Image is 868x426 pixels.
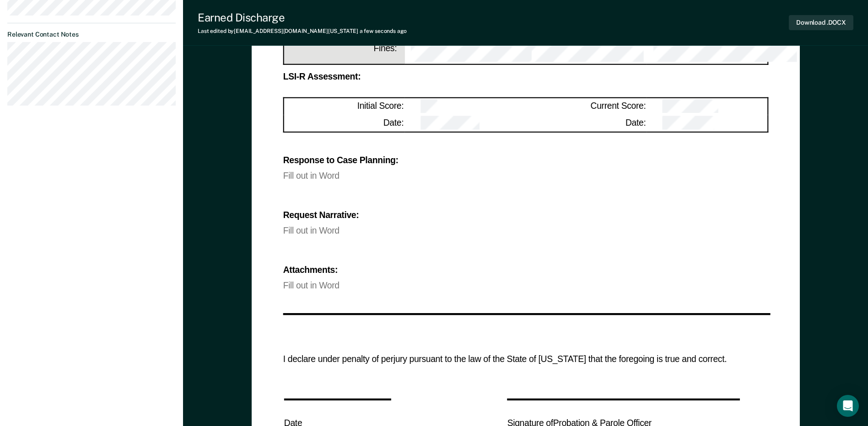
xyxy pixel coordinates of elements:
div: Request Narrative: [283,211,768,219]
th: Initial Score: [283,97,404,115]
div: Fill out in Word [283,227,768,234]
div: Earned Discharge [198,11,407,24]
button: Download .DOCX [789,15,853,30]
dt: Relevant Contact Notes [7,31,176,38]
div: Fill out in Word [283,282,768,290]
div: Last edited by [EMAIL_ADDRESS][DOMAIN_NAME][US_STATE] [198,28,407,34]
div: Attachments: [283,266,768,274]
th: Fines: [283,32,404,65]
div: Open Intercom Messenger [837,395,859,417]
th: Date: [526,115,647,132]
div: Fill out in Word [283,172,768,180]
div: LSI-R Assessment: [283,73,768,81]
span: a few seconds ago [360,28,407,34]
div: Response to Case Planning: [283,156,768,164]
th: Date: [283,115,404,132]
th: Current Score: [526,97,647,115]
div: I declare under penalty of perjury pursuant to the law of the State of [US_STATE] that the forego... [283,355,768,366]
